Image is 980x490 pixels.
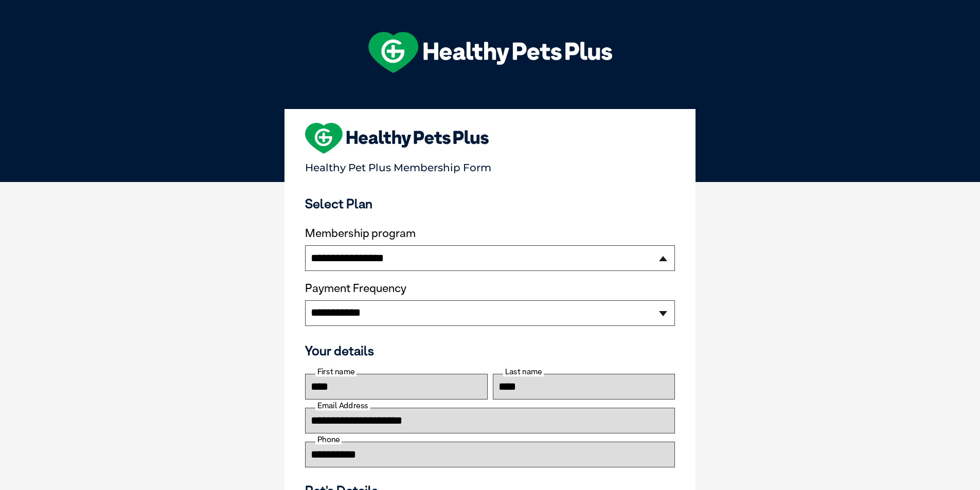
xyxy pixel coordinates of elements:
label: First name [315,367,357,376]
label: Email Address [315,401,370,410]
img: heart-shape-hpp-logo-large.png [305,123,489,154]
img: hpp-logo-landscape-green-white.png [368,32,612,73]
h3: Your details [305,343,675,358]
label: Payment Frequency [305,282,406,295]
label: Membership program [305,227,675,240]
label: Last name [503,367,544,376]
label: Phone [315,435,342,444]
h3: Select Plan [305,196,675,211]
p: Healthy Pet Plus Membership Form [305,157,675,174]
